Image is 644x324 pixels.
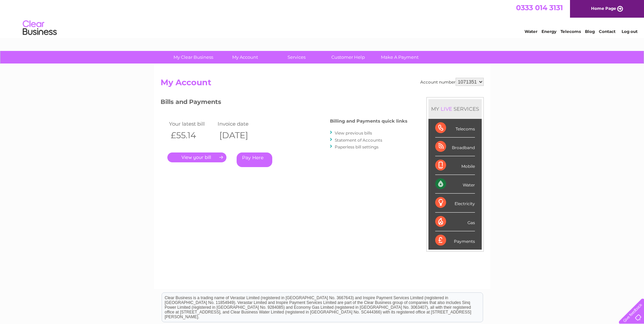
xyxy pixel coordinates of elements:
[428,99,482,119] div: MY SERVICES
[216,128,265,142] th: [DATE]
[216,119,265,128] td: Invoice date
[165,51,221,64] a: My Clear Business
[516,3,563,12] a: 0333 014 3131
[435,119,475,138] div: Telecoms
[622,29,638,34] a: Log out
[560,29,581,34] a: Telecoms
[335,138,382,143] a: Statement of Accounts
[435,175,475,194] div: Water
[269,51,325,64] a: Services
[161,78,484,91] h2: My Account
[435,231,475,250] div: Payments
[439,106,454,112] div: LIVE
[435,213,475,231] div: Gas
[435,156,475,175] div: Mobile
[420,78,484,86] div: Account number
[541,29,556,34] a: Energy
[217,51,273,64] a: My Account
[167,119,216,128] td: Your latest bill
[320,51,376,64] a: Customer Help
[435,138,475,156] div: Broadband
[237,152,272,167] a: Pay Here
[167,152,226,162] a: .
[167,128,216,142] th: £55.14
[22,18,57,38] img: logo.png
[599,29,615,34] a: Contact
[372,51,428,64] a: Make A Payment
[525,29,537,34] a: Water
[335,130,372,136] a: View previous bills
[335,144,379,149] a: Paperless bill settings
[162,4,483,33] div: Clear Business is a trading name of Verastar Limited (registered in [GEOGRAPHIC_DATA] No. 3667643...
[161,97,407,109] h3: Bills and Payments
[330,119,407,124] h4: Billing and Payments quick links
[435,194,475,212] div: Electricity
[585,29,595,34] a: Blog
